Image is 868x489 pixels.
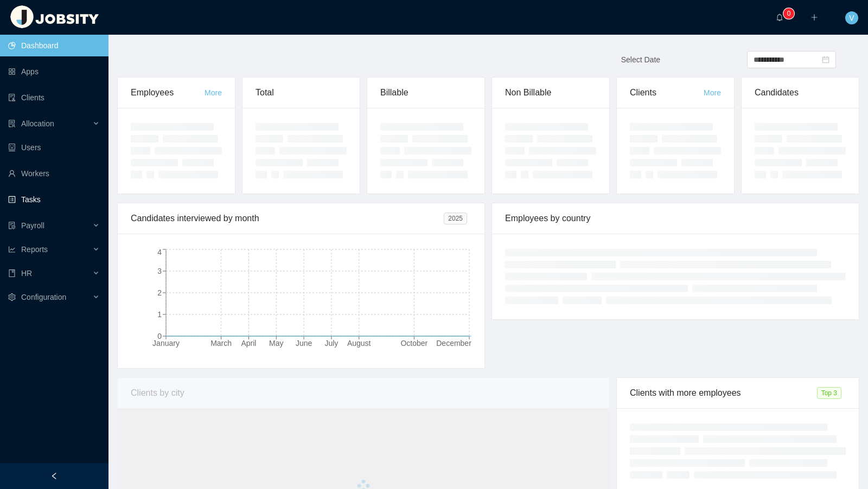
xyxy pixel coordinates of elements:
[157,332,162,340] tspan: 0
[505,78,596,108] div: Non Billable
[157,267,162,275] tspan: 3
[157,248,162,256] tspan: 4
[210,339,232,348] tspan: March
[755,78,846,108] div: Candidates
[817,387,841,399] span: Top 3
[8,246,16,253] i: icon: line-chart
[8,35,100,56] a: icon: pie-chartDashboard
[621,55,660,64] span: Select Date
[8,222,16,229] i: icon: file-protect
[8,163,100,184] a: icon: userWorkers
[241,339,256,348] tspan: April
[783,8,794,19] sup: 0
[8,269,16,277] i: icon: book
[152,339,180,348] tspan: January
[205,88,222,97] a: More
[436,339,471,348] tspan: December
[776,14,783,21] i: icon: bell
[296,339,312,348] tspan: June
[8,87,100,108] a: icon: auditClients
[8,293,16,301] i: icon: setting
[8,137,100,158] a: icon: robotUsers
[810,14,818,21] i: icon: plus
[21,269,32,278] span: HR
[630,78,704,108] div: Clients
[269,339,283,348] tspan: May
[380,78,471,108] div: Billable
[822,56,829,63] i: icon: calendar
[347,339,371,348] tspan: August
[8,120,16,127] i: icon: solution
[849,11,854,24] span: V
[21,221,44,230] span: Payroll
[8,189,100,210] a: icon: profileTasks
[21,119,54,128] span: Allocation
[131,78,205,108] div: Employees
[21,245,48,254] span: Reports
[21,293,66,301] span: Configuration
[8,61,100,82] a: icon: appstoreApps
[444,213,467,224] span: 2025
[630,378,817,408] div: Clients with more employees
[505,203,846,234] div: Employees by country
[704,88,721,97] a: More
[131,203,444,234] div: Candidates interviewed by month
[324,339,338,348] tspan: July
[157,288,162,297] tspan: 2
[157,310,162,319] tspan: 1
[400,339,427,348] tspan: October
[256,78,347,108] div: Total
